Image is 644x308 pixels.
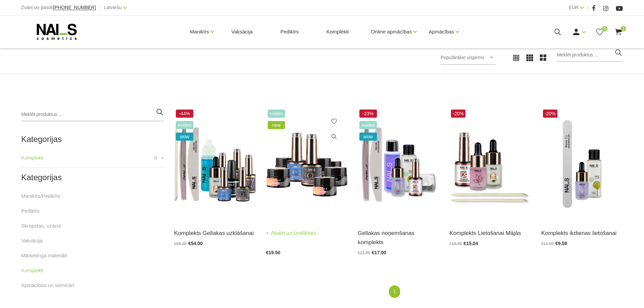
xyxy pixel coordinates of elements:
[359,121,377,129] span: +Video
[21,192,60,200] a: Manikīrs/Pedikīrs
[21,222,61,230] a: Skropstas, uzacis
[176,121,193,129] span: +Video
[569,3,579,11] a: EUR
[275,16,304,48] a: Pedikīrs
[174,229,256,238] a: Komplekts Gellakas uzklāšanai
[358,108,439,220] img: Gellakas noņemšanas komplekts ietver▪️ Līdzeklis Gellaku un citu Soak Off produktu noņemšanai (10...
[358,229,439,247] a: Gellakas noņemšanas komplekts
[449,229,531,238] a: Komplekts Lietošanai Mājās
[21,266,44,275] a: Komplekti
[451,110,466,118] span: -20%
[268,110,285,118] span: +Video
[359,110,377,118] span: -23%
[104,3,122,11] a: Latviešu
[440,55,484,60] span: Populārākie vispirms
[226,16,258,48] a: Vaksācija
[154,154,157,162] span: 0
[174,285,623,298] nav: catalog-product-list
[543,110,557,118] span: -20%
[359,133,377,141] span: wow
[268,121,285,129] span: new
[174,241,187,246] span: €96.25
[188,241,203,246] span: €54.00
[596,28,604,36] a: 0
[621,26,626,31] span: 1
[21,154,44,162] a: Komplekti
[21,281,74,289] a: Apmācības un semināri
[174,108,256,220] img: Gellakas uzklāšanas komplektā ietilpst:Wipe Off Solutions 3in1/30mlBrilliant Bond Bezskābes praim...
[358,251,370,255] span: €21.99
[614,28,623,36] a: 1
[541,229,623,238] a: Komplekts ikdienas lietošanai
[21,252,67,260] a: Mārketinga materiāli
[21,207,40,215] a: Pedikīrs
[21,108,164,121] input: Meklēt produktus ...
[161,154,164,162] a: +
[449,241,462,246] span: €18.80
[557,48,623,62] input: Meklēt produktus ...
[541,241,554,246] span: €11.99
[53,5,96,10] a: [PHONE_NUMBER]
[389,285,400,298] a: 1
[463,241,478,246] span: €15.04
[266,108,348,220] img: Wanted gelu starta komplekta ietilpst:- Quick Builder Clear HYBRID bāze UV/LED, 8 ml;- Quick Crys...
[371,18,412,45] a: Online apmācības
[21,135,164,144] h2: Kategorijas
[21,173,164,182] h2: Kategorijas
[429,18,454,45] a: Apmācības
[266,250,281,255] span: €19.50
[21,237,43,245] a: Vaksācija
[541,108,623,220] img: Komplektā ietilst: - Organic Lotion Lithi&amp;Jasmine 50 ml; - Melleņu Kutikulu eļļa 15 ml; - Woo...
[176,133,193,141] span: wow
[587,3,589,12] span: |
[21,3,96,12] div: Zvani un pasūti
[449,108,531,220] img: Komplektā ietilpst:- Keratīna līdzeklis bojātu nagu atjaunošanai, 14 ml,- Kutikulas irdinātājs ar...
[555,241,567,246] span: €9.59
[176,110,193,118] span: -44%
[372,250,386,255] span: €17.00
[266,229,316,238] a: Atvērt un izvēlēties
[321,16,354,48] a: Komplekti
[99,3,101,12] span: |
[602,26,607,31] span: 0
[190,18,209,45] a: Manikīrs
